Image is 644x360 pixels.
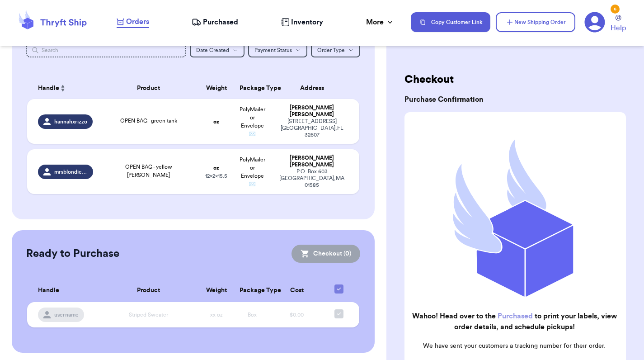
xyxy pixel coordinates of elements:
span: OPEN BAG - yellow [PERSON_NAME] [125,164,172,178]
span: Help [611,23,626,33]
button: Order Type [311,43,360,57]
div: [PERSON_NAME] [PERSON_NAME] [276,155,349,168]
div: 6 [611,5,620,14]
span: 12 x 2 x 15.5 [205,173,227,179]
button: Payment Status [248,43,307,57]
div: [STREET_ADDRESS] [GEOGRAPHIC_DATA] , FL 32607 [276,118,349,138]
span: Handle [38,286,59,295]
span: mrsblondiemcneil [54,168,88,175]
span: Inventory [291,17,323,28]
span: PolyMailer or Envelope ✉️ [240,157,265,187]
span: hannahxrizzo [54,118,87,125]
span: xx oz [210,312,223,317]
h2: Ready to Purchase [26,246,119,261]
span: Striped Sweater [129,312,168,317]
a: Purchased [192,17,238,28]
a: 6 [584,12,605,33]
button: Date Created [190,43,244,57]
div: P.O. Box 603 [GEOGRAPHIC_DATA] , MA 01585 [276,168,349,189]
span: Order Type [317,47,345,53]
h2: Checkout [404,72,626,87]
span: Box [248,312,257,317]
strong: oz [213,165,219,171]
button: Sort ascending [59,83,66,94]
span: Orders [126,16,149,27]
a: Orders [117,16,149,28]
th: Product [99,77,199,99]
span: $0.00 [290,312,304,317]
button: Copy Customer Link [411,12,490,32]
th: Package Type [234,77,270,99]
span: OPEN BAG - green tank [120,118,177,123]
span: Handle [38,84,59,93]
button: New Shipping Order [496,12,575,32]
div: More [366,17,395,28]
span: Purchased [203,17,238,28]
a: Inventory [281,17,323,28]
strong: oz [213,119,219,124]
th: Cost [270,279,324,302]
th: Address [270,77,360,99]
a: Purchased [498,313,533,320]
th: Product [99,279,199,302]
span: Payment Status [254,47,292,53]
span: PolyMailer or Envelope ✉️ [240,107,265,137]
a: Help [611,15,626,33]
h2: Wahoo! Head over to the to print your labels, view order details, and schedule pickups! [412,311,617,332]
input: Search [26,43,187,57]
span: username [54,311,79,318]
p: We have sent your customers a tracking number for their order. [412,341,617,351]
button: Checkout (0) [291,245,360,263]
th: Weight [198,279,234,302]
div: [PERSON_NAME] [PERSON_NAME] [276,104,349,118]
th: Weight [198,77,234,99]
th: Package Type [234,279,270,302]
span: Date Created [196,47,229,53]
h3: Purchase Confirmation [404,94,626,105]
